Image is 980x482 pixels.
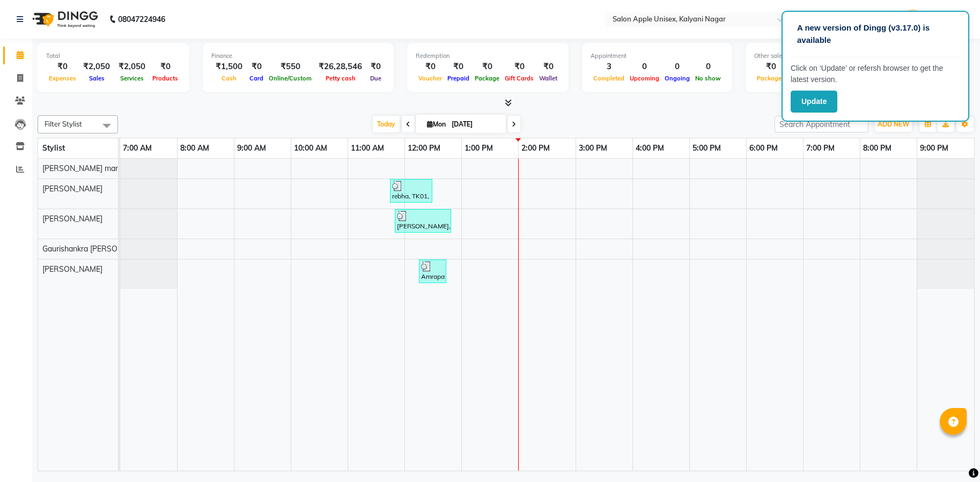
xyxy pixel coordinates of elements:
span: Cash [219,75,239,82]
span: Package [472,75,502,82]
div: ₹2,050 [114,61,150,73]
span: Gaurishankra [PERSON_NAME] [42,244,150,254]
div: ₹1,500 [211,61,247,73]
span: Online/Custom [266,75,314,82]
div: ₹2,050 [79,61,114,73]
span: Stylist [42,143,65,153]
span: Ongoing [662,75,692,82]
p: A new version of Dingg (v3.17.0) is available [797,22,954,46]
div: ₹0 [366,61,385,73]
div: ₹0 [247,61,266,73]
img: Manager [903,10,922,28]
span: Upcoming [627,75,662,82]
div: ₹26,28,546 [314,61,366,73]
div: ₹0 [445,61,472,73]
a: 8:00 AM [178,140,212,156]
a: 5:00 PM [690,140,724,156]
a: 1:00 PM [462,140,496,156]
input: Search Appointment [775,116,868,132]
div: ₹0 [502,61,536,73]
div: 0 [692,61,724,73]
a: 8:00 PM [860,140,894,156]
span: Petty cash [323,75,358,82]
span: [PERSON_NAME] [42,184,102,194]
div: ₹0 [536,61,560,73]
div: [PERSON_NAME], TK03, 11:50 AM-12:50 PM, EXCLUSIVE SERVICES - Basic Makeup - [DEMOGRAPHIC_DATA] [396,211,450,231]
span: Today [373,116,400,132]
a: 7:00 AM [120,140,154,156]
span: [PERSON_NAME] [42,264,102,274]
div: ₹550 [266,61,314,73]
a: 2:00 PM [519,140,552,156]
span: Card [247,75,266,82]
a: 4:00 PM [633,140,667,156]
a: 11:00 AM [348,140,387,156]
span: Wallet [536,75,560,82]
a: 7:00 PM [804,140,837,156]
div: rebha, TK01, 11:45 AM-12:30 PM, Threading - Upper lips - [DEMOGRAPHIC_DATA],Threading - Eyebrows ... [391,181,431,201]
span: Prepaid [445,75,472,82]
span: No show [692,75,724,82]
div: ₹0 [150,61,181,73]
div: Amrapali, TK02, 12:15 PM-12:45 PM, Hair Wash-[MEDICAL_DATA]-[DEMOGRAPHIC_DATA] [420,261,445,281]
span: [PERSON_NAME] [42,214,102,224]
span: Services [117,75,146,82]
a: 6:00 PM [747,140,780,156]
div: Appointment [591,51,724,61]
span: [PERSON_NAME] manager [42,164,135,173]
div: ₹0 [754,61,787,73]
p: Click on ‘Update’ or refersh browser to get the latest version. [791,63,960,85]
span: Voucher [416,75,445,82]
span: Completed [591,75,627,82]
a: 12:00 PM [405,140,443,156]
iframe: chat widget [935,439,969,471]
div: Finance [211,51,385,61]
span: Mon [424,120,448,128]
span: Filter Stylist [45,120,82,128]
span: ADD NEW [878,120,909,128]
span: Packages [754,75,787,82]
div: ₹0 [46,61,79,73]
input: 2025-09-01 [448,116,502,132]
a: 3:00 PM [576,140,610,156]
img: logo [27,4,101,34]
div: 0 [662,61,692,73]
span: Products [150,75,181,82]
button: ADD NEW [875,117,912,132]
div: ₹0 [416,61,445,73]
span: Due [367,75,384,82]
b: 08047224946 [118,4,165,34]
span: Sales [86,75,107,82]
div: Total [46,51,181,61]
a: 10:00 AM [291,140,330,156]
div: 3 [591,61,627,73]
span: Gift Cards [502,75,536,82]
a: 9:00 PM [917,140,951,156]
div: 0 [627,61,662,73]
a: 9:00 AM [234,140,269,156]
span: Expenses [46,75,79,82]
div: ₹0 [472,61,502,73]
div: Other sales [754,51,928,61]
div: Redemption [416,51,560,61]
button: Update [791,91,837,113]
